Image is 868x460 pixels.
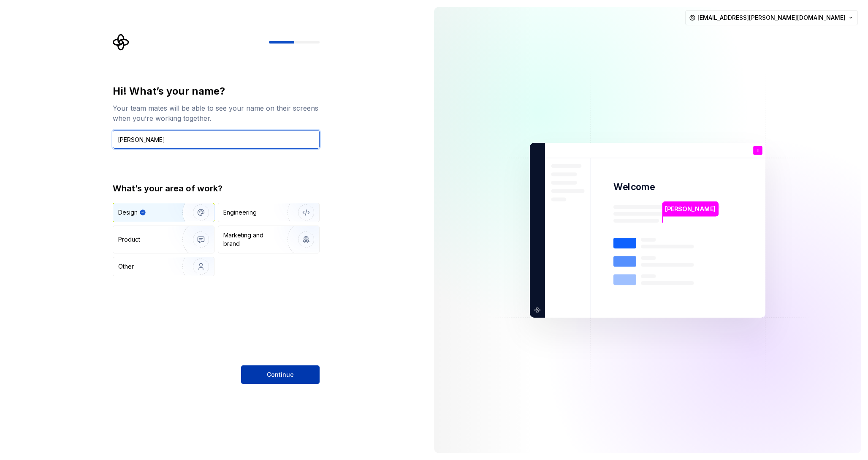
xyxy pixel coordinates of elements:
span: Continue [267,370,294,379]
button: Continue [241,365,320,384]
div: Engineering [223,208,257,217]
div: Marketing and brand [223,231,280,248]
div: Hi! What’s your name? [113,84,320,98]
div: Design [118,208,138,217]
button: [EMAIL_ADDRESS][PERSON_NAME][DOMAIN_NAME] [685,10,858,25]
span: [EMAIL_ADDRESS][PERSON_NAME][DOMAIN_NAME] [697,14,846,22]
div: Product [118,235,140,244]
div: What’s your area of work? [113,182,320,194]
svg: Supernova Logo [113,34,130,51]
div: Your team mates will be able to see your name on their screens when you’re working together. [113,103,320,123]
div: Other [118,262,134,271]
p: Welcome [613,181,655,193]
p: I [757,148,759,152]
p: [PERSON_NAME] [665,204,716,213]
input: Han Solo [113,130,320,149]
